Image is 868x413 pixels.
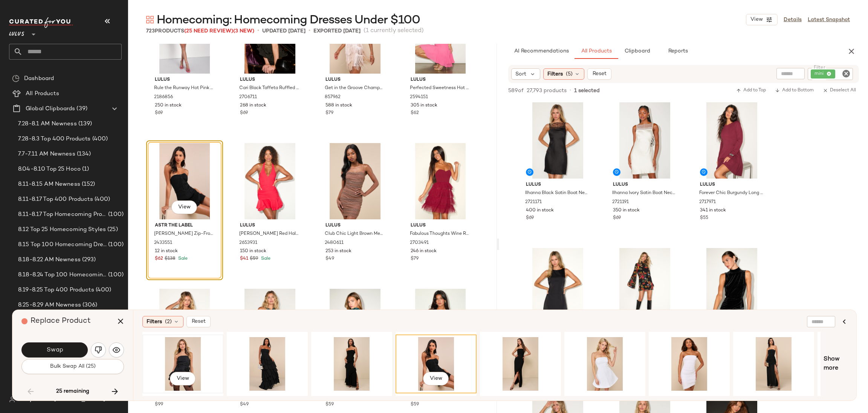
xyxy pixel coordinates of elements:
[325,231,384,237] span: Club Chic Light Brown Mesh Sequin Ruched Bodycon Mini Dress
[515,70,526,78] span: Sort
[229,337,305,391] img: 11987401_2448931.jpg
[820,86,859,95] button: Deselect All
[772,86,817,95] button: Add to Bottom
[240,248,266,255] span: 150 in stock
[411,401,419,408] span: $59
[520,102,596,179] img: 2721171_01_hero_2025-08-25.jpg
[257,26,259,35] span: •
[260,256,270,261] span: Sale
[405,289,476,365] img: 2675911_04_back_2025-06-10.jpg
[411,248,437,255] span: 246 in stock
[410,85,469,92] span: Perfected Sweetness Hot Pink Pleated Tiered Mini Dress
[176,376,189,382] span: View
[567,337,643,391] img: 11417381_2339851.jpg
[147,318,162,326] span: Filters
[364,26,424,35] span: (1 currently selected)
[239,94,257,101] span: 2706711
[154,94,173,101] span: 2186856
[191,319,206,325] span: Reset
[700,182,764,188] span: Lulus
[80,180,95,189] span: (152)
[18,210,107,219] span: 8.11-8.17 Top Homecoming Product
[624,48,650,54] span: Clipboard
[525,190,589,197] span: Ilhanna Black Satin Boat Neck Shift Mini Dress
[21,359,124,374] button: Bulk Swap All (25)
[95,346,102,354] img: svg%3e
[240,77,300,83] span: Lulus
[178,204,191,210] span: View
[313,27,361,35] p: Exported [DATE]
[411,77,470,83] span: Lulus
[526,207,554,214] span: 400 in stock
[145,337,221,391] img: 11775681_2404731.jpg
[113,346,120,354] img: svg%3e
[319,289,391,365] img: 2480771_2_01_hero_Retakes_2025-07-31.jpg
[815,71,827,77] span: mini
[24,74,54,83] span: Dashboard
[18,120,77,128] span: 7.28-8.1 AM Newness
[234,289,306,365] img: 2718731_02_front_2025-08-06.jpg
[808,16,850,24] a: Latest Snapshot
[154,231,214,237] span: [PERSON_NAME] Zip-Front Strapless Mini Dress with Pockets
[325,110,333,117] span: $79
[775,88,814,93] span: Add to Bottom
[75,105,87,113] span: (39)
[526,182,590,188] span: Lulus
[239,231,299,237] span: [PERSON_NAME] Red Halter Drop Waist Ruffled Mini Dress
[325,102,352,109] span: 588 in stock
[26,89,59,98] span: All Products
[411,222,470,229] span: Lulus
[26,105,75,113] span: Global Clipboards
[154,240,172,247] span: 2433551
[325,401,334,408] span: $59
[170,372,196,385] button: View
[240,222,300,229] span: Lulus
[155,110,163,117] span: $69
[239,240,257,247] span: 2653931
[651,337,727,391] img: 11491941_2343811.jpg
[325,248,351,255] span: 253 in stock
[239,85,299,92] span: Cari Black Taffeta Ruffled One-Shoulder Mini Dress
[574,87,600,95] span: 1 selected
[325,256,334,262] span: $49
[612,190,676,197] span: Ilhanna Ivory Satin Boat Neck Shift Mini Dress
[508,87,524,95] span: 589 of
[107,271,124,279] span: (100)
[314,337,390,391] img: 11244821_2280776.jpg
[9,26,24,39] span: Lulus
[411,256,419,262] span: $79
[423,372,449,385] button: View
[700,207,726,214] span: 341 in stock
[240,110,248,117] span: $69
[319,143,391,219] img: 11924541_2480611.jpg
[668,48,688,54] span: Reports
[18,195,93,204] span: 8.11-8.17 Top 400 Products
[154,85,214,92] span: Rule the Runway Hot Pink Tulle Bustier Tiered Mini Dress
[325,94,341,101] span: 857962
[694,248,770,324] img: 2721251_01_hero_2025-08-22.jpg
[823,88,856,93] span: Deselect All
[18,225,106,234] span: 8.12 Top 25 Homecoming Styles
[607,102,683,179] img: 2721191_01_hero_2025-08-26.jpg
[18,165,81,174] span: 8.04-8.10 Top 25 Hoco
[736,337,811,391] img: 2604351_01_hero.jpg
[107,240,124,249] span: (100)
[18,135,91,143] span: 7.28-8.3 Top 400 Products
[520,248,596,324] img: 2733751_02_front_2025-08-21.jpg
[746,14,778,25] button: View
[526,215,534,222] span: $69
[9,396,15,402] img: svg%3e
[56,388,89,395] span: 25 remaining
[149,289,220,365] img: 2733851_01_hero_2025-08-18.jpg
[411,102,437,109] span: 305 in stock
[784,16,802,24] a: Details
[607,248,683,324] img: 2713751_06_fullbody_2025-08-20.jpg
[410,240,429,247] span: 2703491
[700,215,708,222] span: $55
[9,17,73,28] img: cfy_white_logo.C9jOOHJF.svg
[18,271,107,279] span: 8.18-8.24 Top 100 Homecoming Dresses
[824,355,847,373] span: Show more
[309,26,310,35] span: •
[18,240,107,249] span: 8.15 Top 100 Homecoming Dresses
[146,27,254,35] div: Products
